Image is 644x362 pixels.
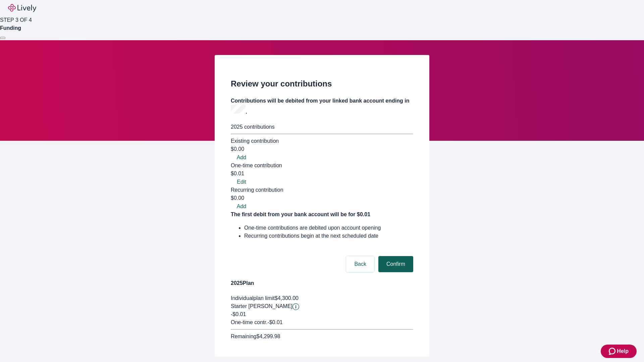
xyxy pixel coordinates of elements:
span: $4,300.00 [275,295,299,301]
div: Recurring contribution [231,186,413,194]
div: $0.01 [231,170,413,178]
img: Lively [8,4,36,12]
li: Recurring contributions begin at the next scheduled date [244,232,413,240]
h2: Review your contributions [231,78,413,90]
span: Individual plan limit [231,295,275,301]
h4: Contributions will be debited from your linked bank account ending in . [231,97,413,116]
svg: Zendesk support icon [609,347,617,355]
span: Remaining [231,334,256,339]
span: $4,299.98 [256,334,280,339]
span: One-time contr. [231,319,267,325]
button: Zendesk support iconHelp [601,345,637,358]
svg: Starter penny details [292,303,299,310]
button: Confirm [378,256,413,272]
button: Back [346,256,374,272]
div: Existing contribution [231,137,413,145]
button: Add [231,154,252,162]
h4: 2025 Plan [231,279,413,287]
span: Help [617,347,629,355]
strong: The first debit from your bank account will be for $0.01 [231,212,370,217]
div: $0.00 [231,194,413,202]
button: Add [231,202,252,210]
div: One-time contribution [231,162,413,170]
span: -$0.01 [231,311,246,317]
span: - $0.01 [267,319,282,325]
span: Starter [PERSON_NAME] [231,303,292,309]
div: $0.00 [231,145,413,153]
button: Lively will contribute $0.01 to establish your account [292,303,299,310]
li: One-time contributions are debited upon account opening [244,224,413,232]
div: 2025 contributions [231,123,413,131]
button: Edit [231,178,252,186]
